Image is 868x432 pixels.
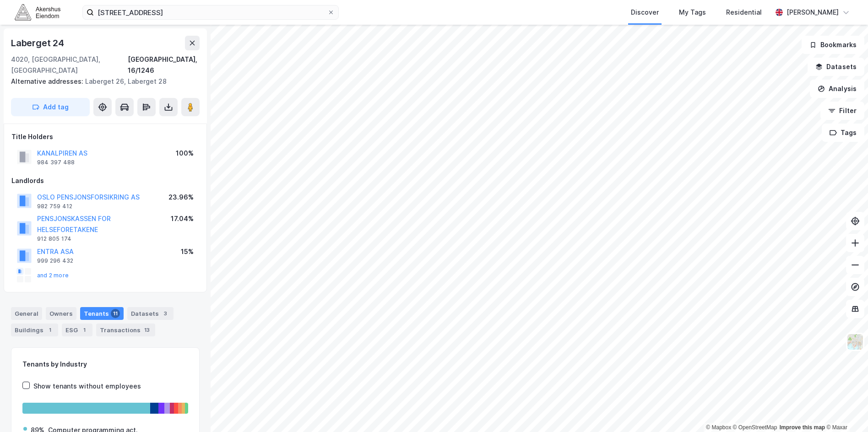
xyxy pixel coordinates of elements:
[733,424,777,431] a: OpenStreetMap
[168,192,194,203] div: 23.96%
[37,235,71,243] div: 912 805 174
[822,388,868,432] div: Kontrollprogram for chat
[808,58,864,76] button: Datasets
[22,359,188,370] div: Tenants by Industry
[11,77,85,85] span: Alternative addresses:
[62,324,92,336] div: ESG
[96,324,155,336] div: Transactions
[787,7,839,18] div: [PERSON_NAME]
[706,424,731,431] a: Mapbox
[80,325,89,335] div: 1
[11,36,66,50] div: Laberget 24
[631,7,659,18] div: Discover
[171,213,194,224] div: 17.04%
[80,307,124,320] div: Tenants
[11,76,192,87] div: Laberget 26, Laberget 28
[33,381,141,392] div: Show tenants without employees
[127,307,174,320] div: Datasets
[679,7,706,18] div: My Tags
[726,7,762,18] div: Residential
[11,131,199,142] div: Title Holders
[15,4,60,20] img: akershus-eiendom-logo.9091f326c980b4bce74ccdd9f866810c.svg
[37,203,72,210] div: 982 759 412
[780,424,825,431] a: Improve this map
[111,309,120,318] div: 11
[802,36,864,54] button: Bookmarks
[820,102,864,120] button: Filter
[846,333,864,351] img: Z
[181,246,194,257] div: 15%
[94,5,327,19] input: Search by address, cadastre, landlords, tenants or people
[822,124,864,142] button: Tags
[37,159,75,166] div: 984 397 488
[176,148,194,159] div: 100%
[46,307,76,320] div: Owners
[11,307,42,320] div: General
[11,175,199,186] div: Landlords
[128,54,200,76] div: [GEOGRAPHIC_DATA], 16/1246
[822,388,868,432] iframe: Chat Widget
[11,324,58,336] div: Buildings
[37,257,73,265] div: 999 296 432
[45,325,54,335] div: 1
[142,325,152,335] div: 13
[11,98,90,116] button: Add tag
[810,80,864,98] button: Analysis
[161,309,170,318] div: 3
[11,54,128,76] div: 4020, [GEOGRAPHIC_DATA], [GEOGRAPHIC_DATA]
